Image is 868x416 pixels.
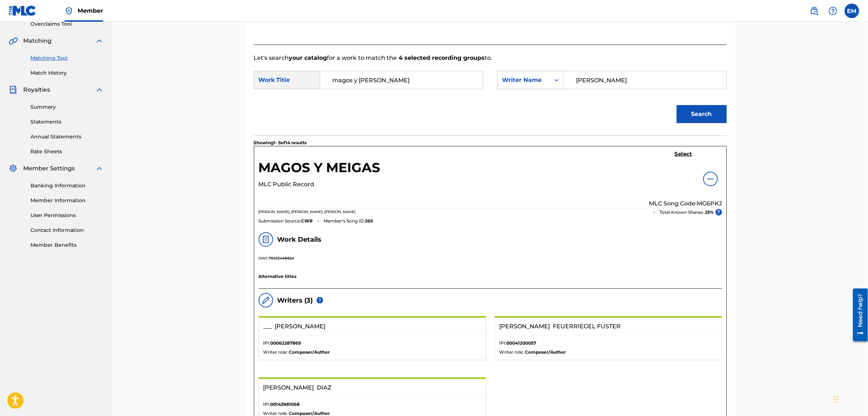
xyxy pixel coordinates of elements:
[397,54,485,61] strong: 4 selected recording groups
[271,340,301,346] strong: 00062287869
[259,218,301,224] span: Submission Source:
[259,273,722,280] p: Alternative titles
[263,340,271,346] span: IPI:
[705,209,714,216] span: 25 %
[9,5,37,16] img: MLC Logo
[499,349,525,355] span: Writer role:
[259,159,380,180] h5: MAGOS Y MEIGAS
[553,322,624,331] span: FEUERRIEGEL FUSTER
[95,164,104,173] img: expand
[499,340,507,346] span: IPI:
[301,218,313,224] span: CWR
[826,4,840,18] div: Help
[262,235,270,244] img: work details
[277,296,313,305] h5: Writers ( 3 )
[259,180,380,189] p: MLC Public Record
[289,54,327,61] strong: your catalog
[829,7,838,15] img: help
[95,86,104,94] img: expand
[675,151,692,158] h5: Select
[271,402,300,407] strong: 00143981068
[263,383,317,392] span: [PERSON_NAME]
[30,241,104,249] a: Member Benefits
[848,286,868,344] iframe: Resource Center
[365,218,373,224] span: 265
[677,105,727,123] button: Search
[254,62,727,136] form: Search Form
[30,148,104,155] a: Rate Sheets
[263,411,289,416] span: Writer role:
[30,103,104,111] a: Summary
[716,209,722,216] span: ?
[845,4,859,18] div: User Menu
[289,349,330,355] strong: Composer/Author
[263,349,289,355] span: Writer role:
[317,297,323,304] div: If the total known share is less than 100%, the remaining portion of the work is unclaimed.
[275,322,329,331] span: [PERSON_NAME]
[262,296,270,305] img: writers
[525,349,566,355] strong: Composer/Author
[65,7,73,15] img: Top Rightsholder
[807,4,822,18] a: Public Search
[259,209,356,214] span: [PERSON_NAME], [PERSON_NAME], [PERSON_NAME]
[30,54,104,62] a: Matching Tool
[254,140,307,146] p: Showing 1 - 5 of 14 results
[263,402,271,407] span: IPI:
[832,381,868,416] iframe: Chat Widget
[30,118,104,126] a: Statements
[30,69,104,77] a: Match History
[30,133,104,141] a: Annual Statements
[30,197,104,204] a: Member Information
[9,37,18,45] img: Matching
[324,218,365,224] span: Member's Song ID:
[810,7,819,15] img: search
[9,86,17,94] img: Royalties
[832,381,868,416] div: Widget de chat
[507,340,536,346] strong: 00041200057
[23,164,75,173] span: Member Settings
[706,175,715,183] img: info
[269,256,295,261] strong: T0412448624
[289,411,330,416] strong: Composer/Author
[317,297,323,304] img: helper
[30,212,104,219] a: User Permissions
[834,388,838,410] div: Arrastrar
[30,20,104,28] a: Overclaims Tool
[9,164,17,173] img: Member Settings
[95,37,104,45] img: expand
[254,54,727,62] p: Let's search for a work to match the to.
[23,37,52,45] span: Matching
[502,76,546,84] div: Writer Name
[277,236,322,244] h5: Work Details
[317,383,335,392] span: DIAZ
[499,322,553,331] span: [PERSON_NAME]
[263,322,275,331] span: ___
[649,199,722,208] p: MLC Song Code: MG6PKJ
[78,7,103,15] span: Member
[30,226,104,234] a: Contact Information
[23,86,50,94] span: Royalties
[30,182,104,190] a: Banking Information
[259,256,269,261] span: ISWC:
[660,209,705,216] span: Total Known Shares:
